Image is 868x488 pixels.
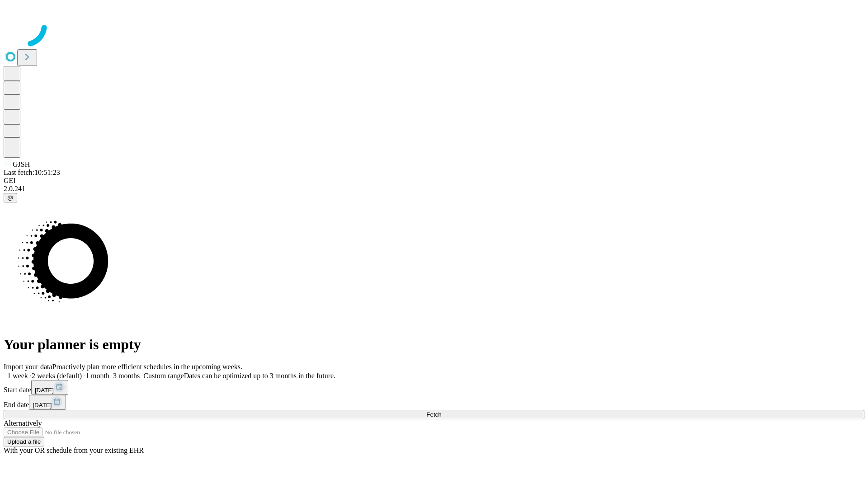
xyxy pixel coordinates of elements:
[4,336,864,353] h1: Your planner is empty
[113,372,140,380] span: 3 months
[4,410,864,419] button: Fetch
[29,395,66,410] button: [DATE]
[13,160,30,168] span: GJSH
[52,363,242,371] span: Proactively plan more efficient schedules in the upcoming weeks.
[7,372,28,380] span: 1 week
[4,193,17,202] button: @
[184,372,335,380] span: Dates can be optimized up to 3 months in the future.
[143,372,184,380] span: Custom range
[35,387,54,394] span: [DATE]
[4,419,42,427] span: Alternatively
[4,363,52,371] span: Import your data
[4,437,44,446] button: Upload a file
[4,380,864,395] div: Start date
[4,177,864,185] div: GEI
[4,169,60,176] span: Last fetch: 10:51:23
[85,372,109,380] span: 1 month
[31,380,68,395] button: [DATE]
[426,411,441,418] span: Fetch
[4,446,144,454] span: With your OR schedule from your existing EHR
[33,402,52,408] span: [DATE]
[32,372,82,380] span: 2 weeks (default)
[7,194,14,201] span: @
[4,395,864,410] div: End date
[4,185,864,193] div: 2.0.241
